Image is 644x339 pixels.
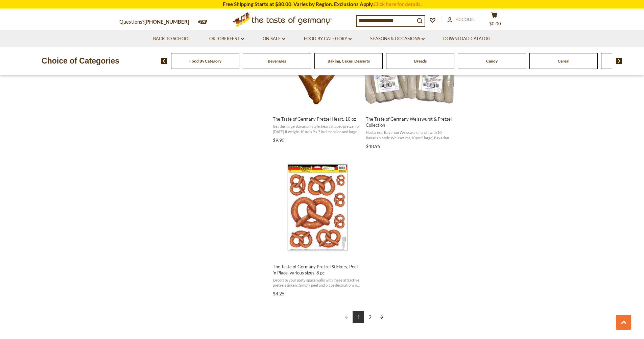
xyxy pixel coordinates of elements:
span: Account [456,17,477,22]
a: Seasons & Occasions [370,35,425,43]
a: Account [447,16,477,23]
a: Candy [486,58,498,64]
a: Beverages [268,58,286,64]
span: The Taste of Germany Pretzel Heart, 10 oz [273,116,360,122]
img: previous arrow [161,58,167,64]
span: Get this large Bavarian-style, heart shaped pretzel for [DATE]. It weighs 10 oz is 9 x 7 in.dimen... [273,124,360,134]
a: The Taste of Germany Weisswurst & Pretzel Collection [365,9,454,151]
span: $4.25 [273,291,285,296]
a: Download Catalog [443,35,491,43]
a: Breads [414,58,427,64]
span: The Taste of Germany Pretzel Stickers, Peel 'n Place, various sizes, 8 pc [273,264,360,276]
a: Food By Category [189,58,221,64]
a: [PHONE_NUMBER] [144,19,189,25]
p: Questions? [119,18,194,26]
img: next arrow [616,58,622,64]
a: Oktoberfest [209,35,244,43]
span: The Taste of Germany Weisswurst & Pretzel Collection [366,116,453,128]
span: Decorate your party space walls with these attractive pretzel stickers. Simply peel and place dec... [273,277,360,288]
span: $0.00 [489,21,501,26]
span: $48.95 [366,143,380,149]
a: Back to School [153,35,191,43]
a: The Taste of Germany Pretzel Stickers, Peel 'n Place, various sizes, 8 pc [272,157,361,299]
a: Click here for details. [374,1,422,7]
img: The Taste of Germany Pretzel Stickers, Peel 'n Place, various sizes, 8 pc [272,163,361,252]
button: $0.00 [484,12,505,29]
a: The Taste of Germany Pretzel Heart, 10 oz [272,9,361,145]
a: Cereal [558,58,569,64]
a: Food By Category [304,35,352,43]
a: 1 [353,311,364,323]
a: 2 [364,311,376,323]
a: Next page [376,311,387,323]
a: On Sale [263,35,285,43]
div: Pagination [273,311,456,324]
span: $9.95 [273,137,285,143]
span: Host a real Bavarian Weisswurst lunch, with 10 Bavarian-style Weisswurst, 10 (or 5 large) Bavaria... [366,130,453,140]
a: Baking, Cakes, Desserts [328,58,370,64]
